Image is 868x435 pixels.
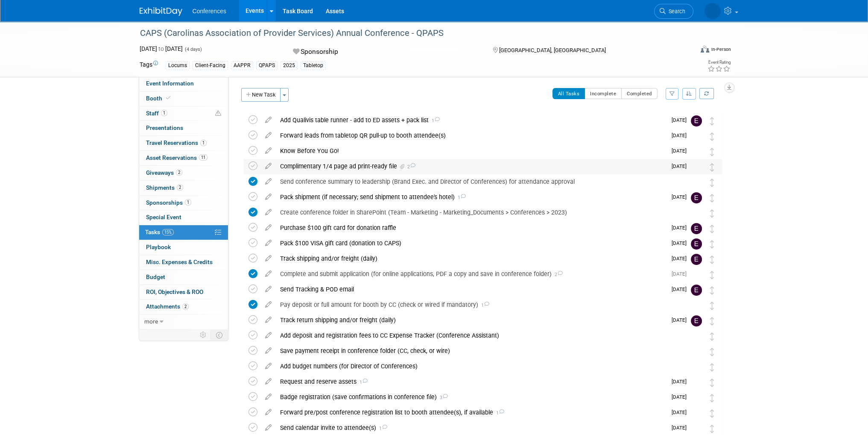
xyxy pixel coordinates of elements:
[140,7,182,16] img: ExhibitDay
[140,45,183,52] span: [DATE] [DATE]
[672,409,691,415] span: [DATE]
[691,377,702,388] img: Mel Liwanag
[455,195,466,200] span: 1
[691,408,702,419] img: Mel Liwanag
[691,192,702,203] img: Erin Anderson
[261,393,276,401] a: edit
[704,3,721,19] img: Sara Magnuson
[146,139,207,146] span: Travel Reservations
[429,118,440,123] span: 1
[139,314,228,329] a: more
[552,88,585,99] button: All Tasks
[261,147,276,155] a: edit
[710,132,714,141] i: Move task
[276,251,666,266] div: Track shipping and/or freight (daily)
[672,194,691,200] span: [DATE]
[139,285,228,300] a: ROI, Objectives & ROO
[710,148,714,156] i: Move task
[691,315,702,326] img: Erin Anderson
[710,332,714,341] i: Move task
[146,259,213,265] span: Misc. Expenses & Credits
[146,199,191,206] span: Sponsorships
[146,154,208,161] span: Asset Reservations
[276,359,674,373] div: Add budget numbers (for Director of Conferences)
[672,117,691,123] span: [DATE]
[276,174,674,189] div: Send conference summary to leadership (Brand Exec. and Director of Conferences) for attendance ap...
[196,329,211,341] td: Personalize Event Tab Strip
[710,194,714,202] i: Move task
[161,110,167,116] span: 1
[710,363,714,371] i: Move task
[701,46,709,53] img: Format-Inperson.png
[139,300,228,314] a: Attachments2
[139,240,228,255] a: Playbook
[177,184,183,191] span: 2
[691,208,702,219] img: Mel Liwanag
[144,318,158,325] span: more
[276,374,666,389] div: Request and reserve assets
[710,286,714,294] i: Move task
[672,379,691,385] span: [DATE]
[139,151,228,165] a: Asset Reservations11
[672,163,691,169] span: [DATE]
[499,47,606,53] span: [GEOGRAPHIC_DATA], [GEOGRAPHIC_DATA]
[691,146,702,157] img: Mel Liwanag
[185,199,191,206] span: 1
[276,405,666,420] div: Forward pre/post conference registration list to booth attendee(s), if available
[691,254,702,265] img: Erin Anderson
[145,229,174,235] span: Tasks
[710,225,714,233] i: Move task
[199,154,208,161] span: 11
[261,209,276,216] a: edit
[710,179,714,187] i: Move task
[691,238,702,250] img: Erin Anderson
[710,46,731,53] div: In-Person
[691,269,702,280] img: Mel Liwanag
[182,303,189,310] span: 2
[261,224,276,232] a: edit
[261,162,276,170] a: edit
[157,45,165,52] span: to
[281,61,298,70] div: 2025
[162,229,174,235] span: 15%
[276,205,674,220] div: Create conference folder in SharePoint (Team - Marketing - Marketing_Documents > Conferences > 2023)
[139,166,228,180] a: Giveaways2
[146,95,172,102] span: Booth
[184,47,202,52] span: (4 days)
[710,117,714,125] i: Move task
[691,331,702,342] img: Mel Liwanag
[146,169,182,176] span: Giveaways
[552,272,563,277] span: 2
[710,256,714,264] i: Move task
[357,379,368,385] span: 1
[276,313,666,327] div: Track return shipping and/or freight (daily)
[166,61,190,70] div: Locums
[301,61,326,70] div: Tabletop
[699,88,714,99] a: Refresh
[672,225,691,231] span: [DATE]
[437,395,448,400] span: 3
[276,144,666,158] div: Know Before You Go!
[139,181,228,195] a: Shipments2
[691,131,702,142] img: Sara Magnuson
[146,184,183,191] span: Shipments
[146,303,189,310] span: Attachments
[276,267,666,281] div: Complete and submit application (for online applications, PDF a copy and save in conference folder)
[276,390,666,404] div: Badge registration (save confirmations in conference file)
[276,344,674,358] div: Save payment receipt in conference folder (CC, check, or wire)
[691,115,702,126] img: Erin Anderson
[710,394,714,402] i: Move task
[231,61,253,70] div: AAPPR
[276,420,666,435] div: Send calendar invite to attendee(s)
[276,190,666,204] div: Pack shipment (if necessary; send shipment to attendee's hotel)
[261,116,276,124] a: edit
[139,136,228,150] a: Travel Reservations1
[261,378,276,385] a: edit
[146,244,171,250] span: Playbook
[261,132,276,139] a: edit
[478,303,489,308] span: 1
[146,124,183,131] span: Presentations
[241,88,281,102] button: New Task
[261,332,276,339] a: edit
[146,288,203,295] span: ROI, Objectives & ROO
